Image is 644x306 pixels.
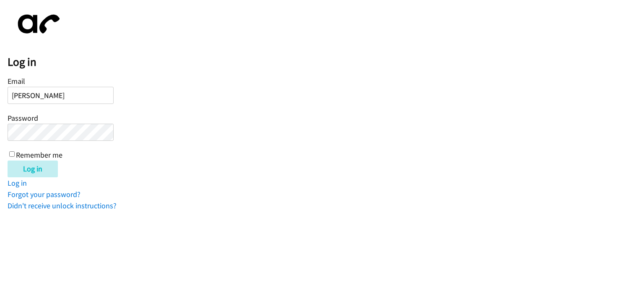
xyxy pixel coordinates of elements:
h2: Log in [8,55,644,69]
label: Password [8,113,38,123]
a: Forgot your password? [8,189,80,199]
a: Log in [8,178,27,188]
label: Email [8,76,25,86]
input: Log in [8,161,58,177]
label: Remember me [16,150,62,160]
a: Didn't receive unlock instructions? [8,201,117,210]
img: aphone-8a226864a2ddd6a5e75d1ebefc011f4aa8f32683c2d82f3fb0802fe031f96514.svg [8,8,66,41]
